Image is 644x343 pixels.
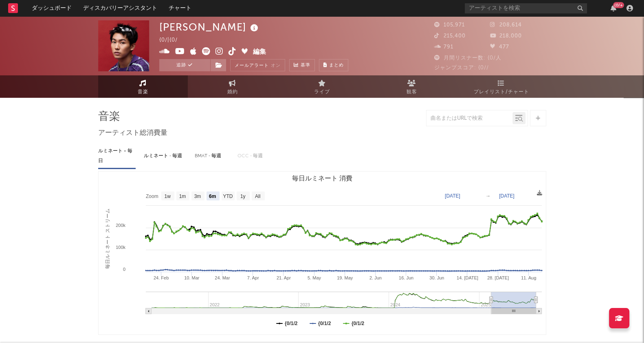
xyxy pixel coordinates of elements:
span: 218,000 [490,33,522,39]
text: 24. Mar [215,275,230,280]
text: 1y [240,193,245,199]
text: 7. Apr [247,275,259,280]
span: 観客 [407,87,417,97]
span: 月間リスナー数: {0/人 [434,55,501,61]
text: 2. Jun [369,275,381,280]
span: 基準 [301,61,310,70]
text: 0 [123,267,125,272]
text: 24. Feb [153,275,168,280]
text: {0/1/2 [351,321,364,326]
span: 婚約 [227,87,238,97]
text: 21. Apr [276,275,290,280]
div: ルミネート - 毎日 [98,144,136,168]
span: ジャンプスコア: {0// [434,65,489,70]
svg: 毎日ルミネート 消費 [99,171,546,334]
text: 28. [DATE] [487,275,509,280]
text: → [486,193,490,199]
text: 毎日ルミネート 消費 [292,175,352,182]
div: {0/+ [613,2,624,8]
text: 14. [DATE] [456,275,478,280]
div: ルミネート - 毎週 [144,149,187,163]
text: 毎日ルミネート ストリーム [105,209,110,268]
span: 477 [490,44,509,50]
span: プレイリスト/チャート [474,87,529,97]
text: [DATE] [499,193,514,199]
a: プレイリスト/チャート [457,75,546,98]
button: 追跡 [159,59,210,71]
text: 30. Jun [429,275,444,280]
text: [DATE] [445,193,460,199]
text: {0/1/2 [318,321,331,326]
text: Zoom [146,193,158,199]
button: まとめ [319,59,348,71]
text: 100k [116,245,125,250]
text: YTD [223,193,233,199]
a: 観客 [367,75,457,98]
button: メールアラートオン [230,59,285,71]
text: 1w [164,193,171,199]
text: 16. Jun [399,275,413,280]
span: アーティスト総消費量 [98,128,167,138]
text: {0/1/2 [285,321,298,326]
span: ライブ [314,87,330,97]
span: 791 [434,44,453,50]
span: 105,971 [434,22,465,28]
span: 208,614 [490,22,522,28]
a: 婚約 [188,75,277,98]
span: まとめ [329,63,344,68]
text: All [255,193,260,199]
text: 5. May [307,275,321,280]
span: 215,400 [434,33,466,39]
text: 6m [209,193,215,199]
text: 10. Mar [184,275,200,280]
a: 基準 [289,59,315,71]
input: アーティストを検索 [465,3,587,13]
em: オン [271,64,281,68]
text: 1m [179,193,186,199]
button: 編集 [253,47,266,57]
text: 3m [194,193,201,199]
button: {0/+ [611,5,616,11]
div: {0/ | {0/ [159,35,187,45]
text: 19. May [337,275,353,280]
input: 曲名またはURLで検索 [426,115,512,122]
span: 音楽 [138,87,148,97]
text: 11. Aug [521,275,536,280]
text: 200k [116,223,125,228]
a: 音楽 [98,75,188,98]
a: ライブ [277,75,367,98]
div: BMAT - 毎週 [195,149,229,163]
div: [PERSON_NAME] [159,20,260,34]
